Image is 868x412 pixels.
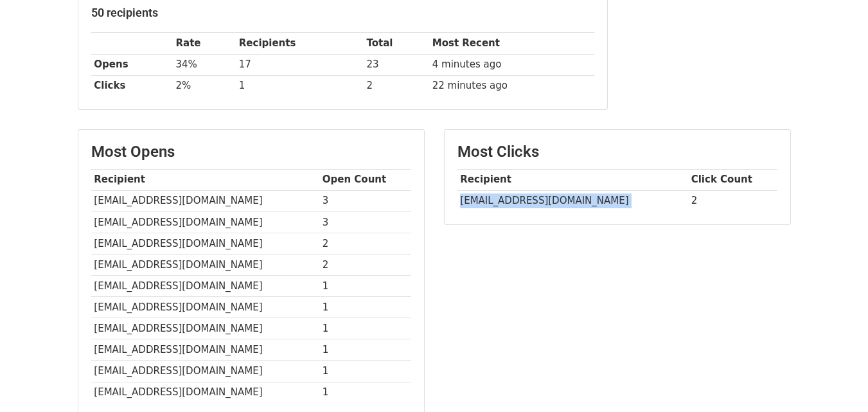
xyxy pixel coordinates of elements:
[319,233,411,254] td: 2
[457,143,777,161] h3: Most Clicks
[236,33,364,54] th: Recipients
[319,361,411,382] td: 1
[91,254,319,275] td: [EMAIL_ADDRESS][DOMAIN_NAME]
[364,54,429,75] td: 23
[319,254,411,275] td: 2
[91,75,173,96] th: Clicks
[319,297,411,318] td: 1
[236,54,364,75] td: 17
[319,211,411,233] td: 3
[319,190,411,211] td: 3
[688,190,777,211] td: 2
[173,75,236,96] td: 2%
[91,143,411,161] h3: Most Opens
[91,339,319,361] td: [EMAIL_ADDRESS][DOMAIN_NAME]
[364,33,429,54] th: Total
[804,350,868,412] iframe: Chat Widget
[429,75,594,96] td: 22 minutes ago
[91,361,319,382] td: [EMAIL_ADDRESS][DOMAIN_NAME]
[319,382,411,403] td: 1
[91,169,319,190] th: Recipient
[91,6,594,20] h5: 50 recipients
[91,382,319,403] td: [EMAIL_ADDRESS][DOMAIN_NAME]
[429,33,594,54] th: Most Recent
[91,276,319,297] td: [EMAIL_ADDRESS][DOMAIN_NAME]
[91,211,319,233] td: [EMAIL_ADDRESS][DOMAIN_NAME]
[457,169,688,190] th: Recipient
[688,169,777,190] th: Click Count
[91,233,319,254] td: [EMAIL_ADDRESS][DOMAIN_NAME]
[319,318,411,339] td: 1
[91,190,319,211] td: [EMAIL_ADDRESS][DOMAIN_NAME]
[364,75,429,96] td: 2
[173,54,236,75] td: 34%
[319,169,411,190] th: Open Count
[236,75,364,96] td: 1
[91,54,173,75] th: Opens
[319,276,411,297] td: 1
[429,54,594,75] td: 4 minutes ago
[457,190,688,211] td: [EMAIL_ADDRESS][DOMAIN_NAME]
[91,297,319,318] td: [EMAIL_ADDRESS][DOMAIN_NAME]
[319,339,411,361] td: 1
[91,318,319,339] td: [EMAIL_ADDRESS][DOMAIN_NAME]
[173,33,236,54] th: Rate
